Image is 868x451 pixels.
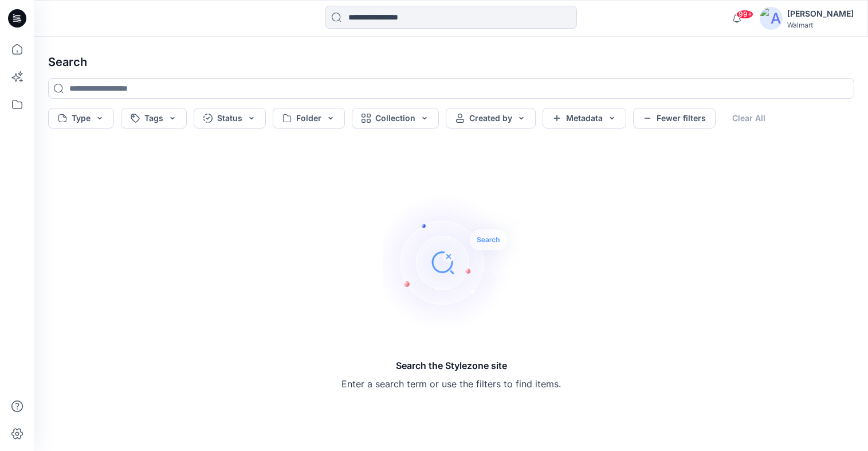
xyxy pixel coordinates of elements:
[736,10,753,19] span: 99+
[352,108,439,129] button: Collection
[787,7,854,21] div: [PERSON_NAME]
[760,7,783,30] img: avatar
[121,108,187,129] button: Tags
[194,108,266,129] button: Status
[543,108,626,129] button: Metadata
[273,108,345,129] button: Folder
[446,108,536,129] button: Created by
[383,193,520,331] img: Search the Stylezone site
[341,377,561,391] p: Enter a search term or use the filters to find items.
[39,46,863,78] h4: Search
[48,108,114,129] button: Type
[633,108,716,129] button: Fewer filters
[341,359,561,372] h5: Search the Stylezone site
[787,21,854,29] div: Walmart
